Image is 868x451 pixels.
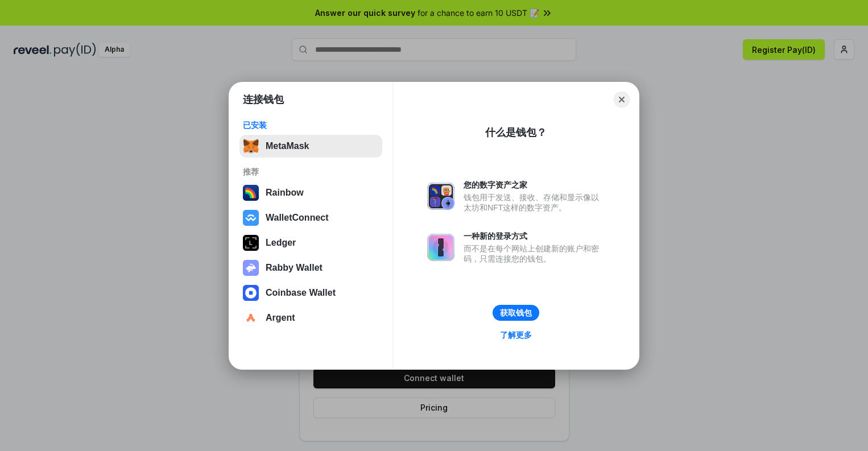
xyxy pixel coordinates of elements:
button: Ledger [239,231,382,254]
img: svg+xml,%3Csvg%20width%3D%2228%22%20height%3D%2228%22%20viewBox%3D%220%200%2028%2028%22%20fill%3D... [243,210,259,226]
img: svg+xml,%3Csvg%20xmlns%3D%22http%3A%2F%2Fwww.w3.org%2F2000%2Fsvg%22%20fill%3D%22none%22%20viewBox... [243,260,259,276]
img: svg+xml,%3Csvg%20xmlns%3D%22http%3A%2F%2Fwww.w3.org%2F2000%2Fsvg%22%20fill%3D%22none%22%20viewBox... [427,183,454,210]
div: 一种新的登录方式 [464,231,605,241]
button: Coinbase Wallet [239,282,382,304]
div: 您的数字资产之家 [464,180,605,190]
button: WalletConnect [239,206,382,229]
div: Argent [266,313,295,323]
button: Rabby Wallet [239,256,382,279]
div: Coinbase Wallet [266,288,336,298]
button: Argent [239,307,382,329]
img: svg+xml,%3Csvg%20fill%3D%22none%22%20height%3D%2233%22%20viewBox%3D%220%200%2035%2033%22%20width%... [243,138,259,154]
div: 而不是在每个网站上创建新的账户和密码，只需连接您的钱包。 [464,243,605,264]
div: 已安装 [243,120,379,130]
button: 获取钱包 [493,305,539,321]
img: svg+xml,%3Csvg%20xmlns%3D%22http%3A%2F%2Fwww.w3.org%2F2000%2Fsvg%22%20width%3D%2228%22%20height%3... [243,235,259,251]
div: Ledger [266,238,296,248]
h1: 连接钱包 [243,93,284,106]
div: Rabby Wallet [266,263,323,273]
img: svg+xml,%3Csvg%20width%3D%2228%22%20height%3D%2228%22%20viewBox%3D%220%200%2028%2028%22%20fill%3D... [243,285,259,301]
div: 获取钱包 [500,308,532,318]
div: 什么是钱包？ [485,126,547,139]
div: 了解更多 [500,330,532,340]
div: Rainbow [266,188,304,198]
img: svg+xml,%3Csvg%20width%3D%22120%22%20height%3D%22120%22%20viewBox%3D%220%200%20120%20120%22%20fil... [243,185,259,201]
div: 钱包用于发送、接收、存储和显示像以太坊和NFT这样的数字资产。 [464,192,605,213]
img: svg+xml,%3Csvg%20xmlns%3D%22http%3A%2F%2Fwww.w3.org%2F2000%2Fsvg%22%20fill%3D%22none%22%20viewBox... [427,234,454,261]
img: svg+xml,%3Csvg%20width%3D%2228%22%20height%3D%2228%22%20viewBox%3D%220%200%2028%2028%22%20fill%3D... [243,310,259,326]
div: MetaMask [266,141,309,151]
button: Close [614,92,630,107]
div: 推荐 [243,167,379,177]
div: WalletConnect [266,213,329,223]
button: Rainbow [239,181,382,204]
button: MetaMask [239,135,382,158]
a: 了解更多 [493,328,539,342]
